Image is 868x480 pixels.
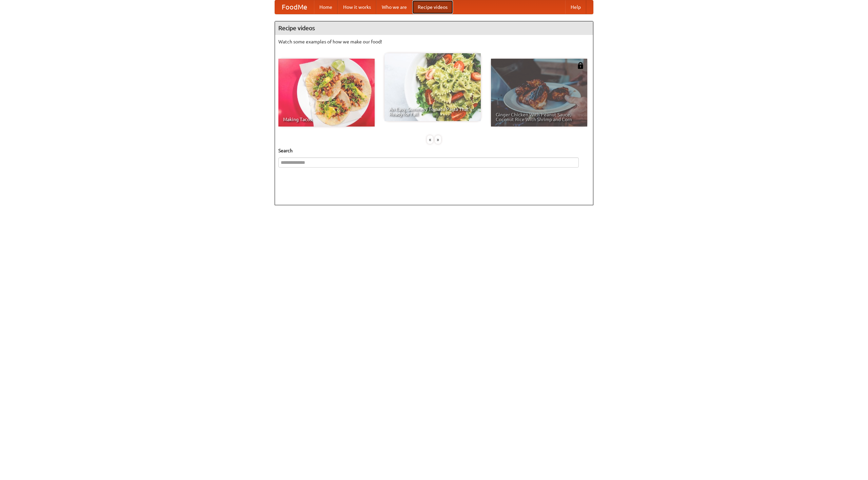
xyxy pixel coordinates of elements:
p: Watch some examples of how we make our food! [278,38,590,45]
span: An Easy, Summery Tomato Pasta That's Ready for Fall [389,107,476,116]
a: Making Tacos [278,59,375,127]
img: 483408.png [577,62,584,69]
a: Who we are [376,0,412,14]
a: An Easy, Summery Tomato Pasta That's Ready for Fall [384,53,481,121]
div: » [435,135,441,144]
a: Help [565,0,586,14]
div: « [427,135,433,144]
a: FoodMe [275,0,314,14]
h5: Search [278,147,590,154]
span: Making Tacos [283,117,370,122]
a: Home [314,0,338,14]
a: Recipe videos [412,0,453,14]
a: How it works [338,0,376,14]
h4: Recipe videos [275,21,593,35]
